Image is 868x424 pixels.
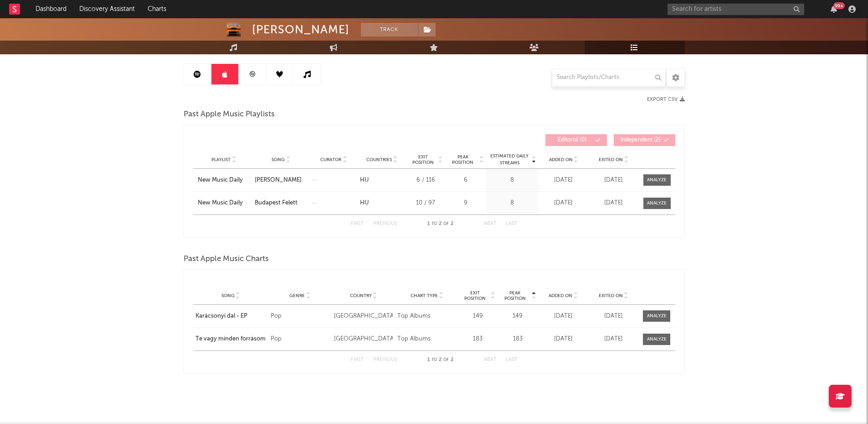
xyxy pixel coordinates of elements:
div: [DATE] [591,312,636,321]
button: Editorial(0) [545,134,607,146]
span: Song [272,157,285,162]
a: Karácsonyi dal - EP [195,312,266,321]
a: HU [360,177,369,183]
div: 1 2 2 [416,219,466,230]
span: Country [350,293,372,298]
div: 1 2 2 [416,355,466,366]
span: Genre [289,293,305,298]
div: [DATE] [541,199,586,208]
a: Budapest Felett [255,199,307,208]
span: Exit Position [461,290,489,301]
div: 183 [499,335,536,344]
div: 9 [447,199,484,208]
span: Past Apple Music Charts [184,254,269,265]
div: [GEOGRAPHIC_DATA] [334,335,393,344]
span: Peak Position [447,154,478,165]
span: Countries [366,157,392,162]
span: of [443,358,449,362]
span: Independent ( 2 ) [620,137,662,143]
div: [DATE] [591,335,636,344]
button: 99+ [831,5,837,13]
div: 99 + [833,2,845,9]
a: New Music Daily [198,199,250,208]
span: Song [221,293,235,298]
span: to [431,222,437,226]
a: [PERSON_NAME] [255,176,307,185]
button: Track [361,23,418,37]
input: Search for artists [668,4,804,15]
div: 6 [447,176,484,185]
div: 183 [461,335,495,344]
div: 6 / 116 [409,176,443,185]
span: Exited On [599,157,623,162]
div: Top Albums [397,335,456,344]
a: HU [360,200,369,206]
span: Added On [549,157,573,162]
a: Te vagy minden forrásom [195,335,266,344]
button: Last [506,221,518,226]
div: 8 [488,176,536,185]
button: Previous [373,221,397,226]
div: Pop [271,312,329,321]
button: First [351,357,364,362]
div: [DATE] [541,176,586,185]
div: Top Albums [397,312,456,321]
div: Pop [271,335,329,344]
span: Peak Position [499,290,530,301]
span: Chart Type [411,293,438,298]
div: [DATE] [591,176,637,185]
div: [PERSON_NAME] [252,23,349,37]
div: 8 [488,199,536,208]
input: Search Playlists/Charts [552,68,666,87]
span: Exited On [599,293,623,298]
button: Last [506,357,518,362]
span: Curator [320,157,341,162]
button: First [351,221,364,226]
button: Next [484,221,497,226]
div: 10 / 97 [409,199,443,208]
div: [DATE] [540,335,586,344]
span: Editorial ( 0 ) [551,137,593,143]
span: Past Apple Music Playlists [184,109,275,120]
span: of [443,222,449,226]
a: New Music Daily [198,176,250,185]
div: 149 [499,312,536,321]
span: Playlist [211,157,231,162]
span: Estimated Daily Streams [488,153,531,167]
button: Independent(2) [614,134,675,146]
span: to [431,358,437,362]
div: 149 [461,312,495,321]
span: Added On [549,293,572,298]
span: Exit Position [409,154,437,165]
button: Previous [373,357,397,362]
button: Next [484,357,497,362]
div: [DATE] [540,312,586,321]
div: [DATE] [591,199,637,208]
button: Export CSV [647,97,685,102]
div: [GEOGRAPHIC_DATA] [334,312,393,321]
